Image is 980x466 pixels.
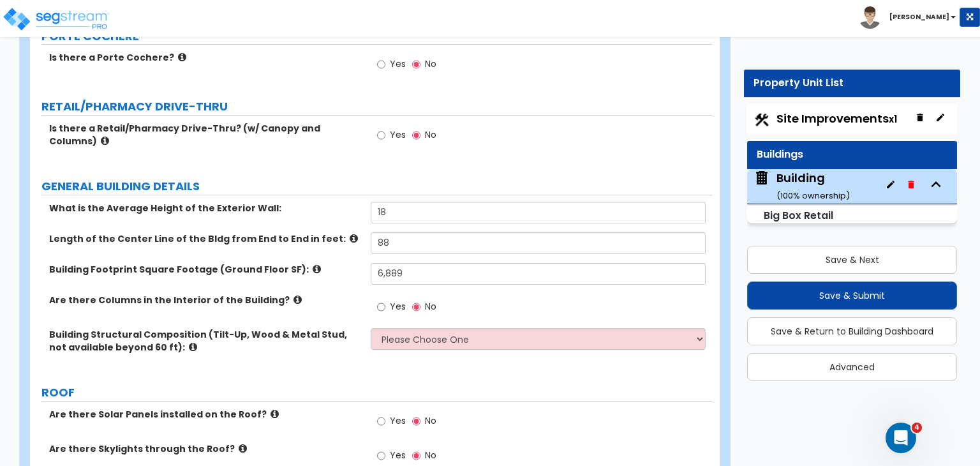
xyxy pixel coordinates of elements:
[776,170,850,202] div: Building
[49,202,361,214] label: What is the Average Height of the Exterior Wall:
[747,246,957,274] button: Save & Next
[412,414,420,428] input: No
[754,76,951,91] div: Property Unit List
[757,147,947,162] div: Buildings
[425,300,436,313] span: No
[886,423,916,453] iframe: Intercom live chat
[49,122,361,147] label: Is there a Retail/Pharmacy Drive-Thru? (w/ Canopy and Columns)
[377,57,385,71] input: Yes
[412,57,420,71] input: No
[776,110,897,126] span: Site Improvements
[377,414,385,428] input: Yes
[41,98,712,115] label: RETAIL/PHARMACY DRIVE-THRU
[390,414,406,427] span: Yes
[189,342,197,352] i: click for more info!
[776,190,850,202] small: ( 100 % ownership)
[912,423,922,433] span: 4
[747,353,957,381] button: Advanced
[377,128,385,142] input: Yes
[764,208,833,223] small: Big Box Retail
[754,112,770,128] img: Construction.png
[390,300,406,313] span: Yes
[889,112,897,126] small: x1
[390,57,406,70] span: Yes
[49,328,361,354] label: Building Structural Composition (Tilt-Up, Wood & Metal Stud, not available beyond 60 ft):
[49,442,361,455] label: Are there Skylights through the Roof?
[41,178,712,195] label: GENERAL BUILDING DETAILS
[754,170,850,202] span: Building
[425,414,436,427] span: No
[412,300,420,314] input: No
[293,295,302,304] i: click for more info!
[377,449,385,463] input: Yes
[178,52,186,62] i: click for more info!
[49,408,361,421] label: Are there Solar Panels installed on the Roof?
[889,12,949,22] b: [PERSON_NAME]
[239,444,247,453] i: click for more info!
[754,170,770,186] img: building.svg
[271,409,279,419] i: click for more info!
[41,384,712,401] label: ROOF
[390,128,406,141] span: Yes
[49,294,361,306] label: Are there Columns in the Interior of the Building?
[2,6,110,32] img: logo_pro_r.png
[49,51,361,64] label: Is there a Porte Cochere?
[390,449,406,462] span: Yes
[425,128,436,141] span: No
[425,449,436,462] span: No
[859,6,881,29] img: avatar.png
[49,263,361,276] label: Building Footprint Square Footage (Ground Floor SF):
[101,136,109,146] i: click for more info!
[747,317,957,345] button: Save & Return to Building Dashboard
[313,264,321,274] i: click for more info!
[350,234,358,243] i: click for more info!
[425,57,436,70] span: No
[412,449,420,463] input: No
[377,300,385,314] input: Yes
[49,232,361,245] label: Length of the Center Line of the Bldg from End to End in feet:
[412,128,420,142] input: No
[747,282,957,310] button: Save & Submit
